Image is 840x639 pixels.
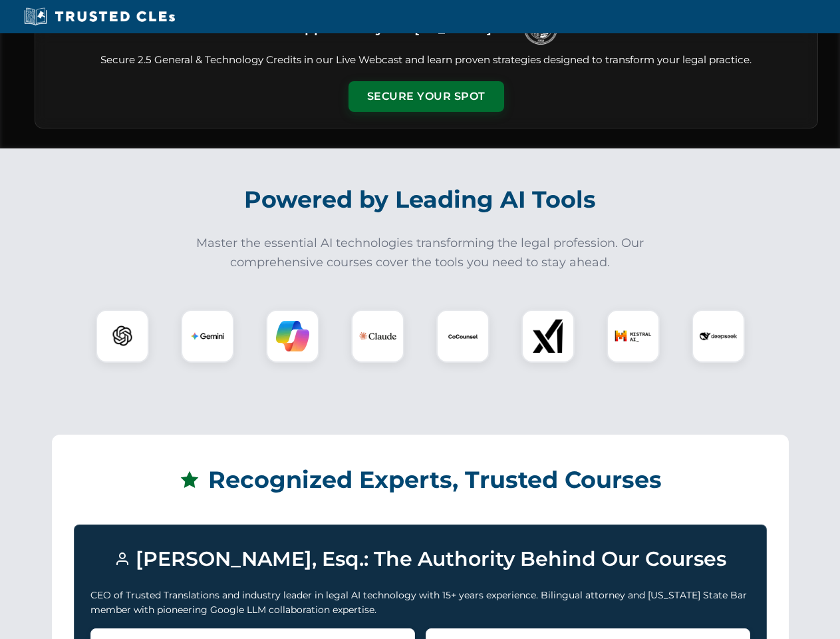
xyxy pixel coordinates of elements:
[96,310,149,363] div: ChatGPT
[188,234,653,272] p: Master the essential AI technologies transforming the legal profession. Our comprehensive courses...
[51,53,801,68] p: Secure 2.5 General & Technology Credits in our Live Webcast and learn proven strategies designed ...
[615,318,652,355] img: Mistral AI Logo
[74,457,767,503] h2: Recognized Experts, Trusted Courses
[359,318,396,355] img: Claude Logo
[700,318,737,355] img: DeepSeek Logo
[90,541,750,577] h3: [PERSON_NAME], Esq.: The Authority Behind Our Courses
[607,310,660,363] div: Mistral AI
[276,319,309,353] img: Copilot Logo
[349,81,504,112] button: Secure Your Spot
[20,7,179,27] img: Trusted CLEs
[436,310,490,363] div: CoCounsel
[266,310,319,363] div: Copilot
[90,588,750,618] p: CEO of Trusted Translations and industry leader in legal AI technology with 15+ years experience....
[531,319,565,353] img: xAI Logo
[181,310,234,363] div: Gemini
[52,176,789,223] h2: Powered by Leading AI Tools
[103,317,142,355] img: ChatGPT Logo
[351,310,404,363] div: Claude
[446,319,480,353] img: CoCounsel Logo
[191,319,224,353] img: Gemini Logo
[521,310,575,363] div: xAI
[692,310,745,363] div: DeepSeek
